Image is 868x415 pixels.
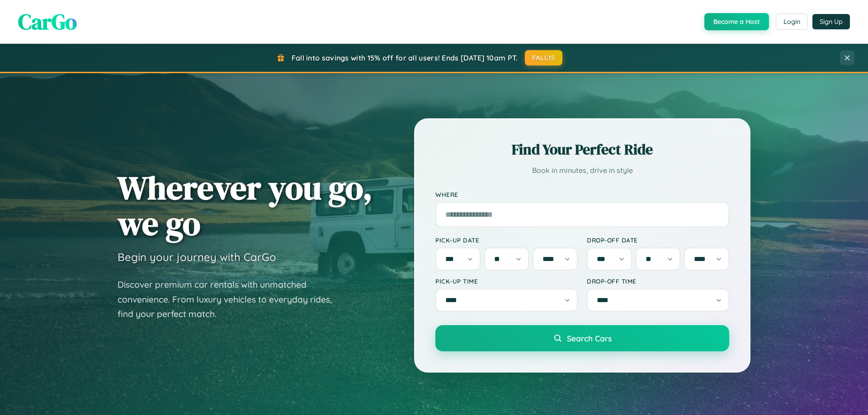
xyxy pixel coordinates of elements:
label: Where [435,191,729,198]
span: Search Cars [567,333,612,343]
label: Pick-up Time [435,277,578,285]
p: Discover premium car rentals with unmatched convenience. From luxury vehicles to everyday rides, ... [118,277,344,322]
span: Fall into savings with 15% off for all users! Ends [DATE] 10am PT. [292,53,518,62]
label: Pick-up Date [435,236,578,244]
button: Search Cars [435,325,729,351]
span: CarGo [18,7,77,37]
label: Drop-off Time [587,277,729,285]
label: Drop-off Date [587,236,729,244]
button: Login [776,14,808,30]
h1: Wherever you go, we go [118,170,373,241]
button: Sign Up [812,14,850,29]
h2: Find Your Perfect Ride [435,140,729,159]
p: Book in minutes, drive in style [435,164,729,177]
h3: Begin your journey with CarGo [118,250,276,264]
button: FALL15 [525,50,563,65]
button: Become a Host [704,13,769,30]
